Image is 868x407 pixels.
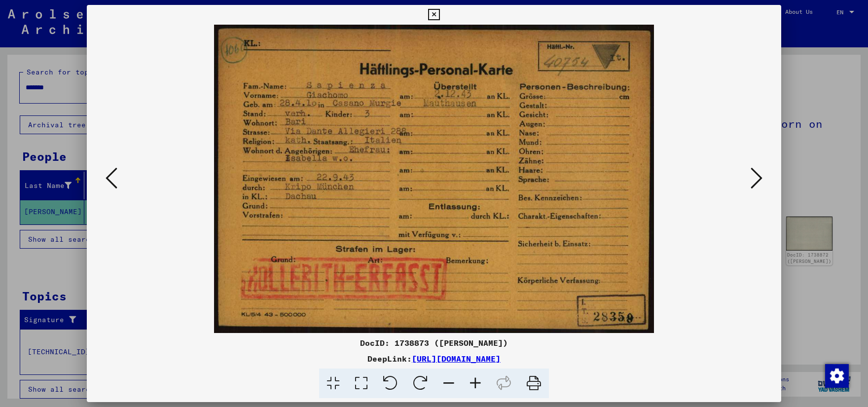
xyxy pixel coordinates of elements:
[825,364,849,388] img: Change consent
[120,25,748,333] img: 001.jpg
[412,354,501,364] a: [URL][DOMAIN_NAME]
[825,364,848,387] div: Change consent
[87,353,781,365] div: DeepLink:
[87,337,781,349] div: DocID: 1738873 ([PERSON_NAME])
